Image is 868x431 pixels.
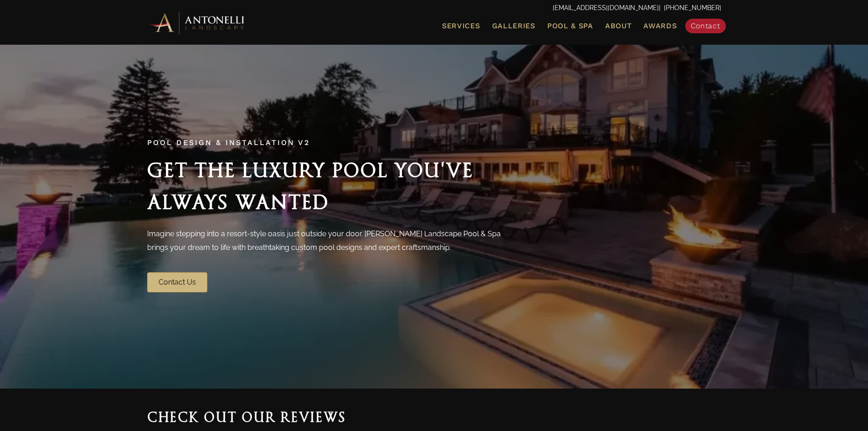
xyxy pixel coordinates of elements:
span: Services [442,22,480,30]
span: Pool & Spa [547,21,593,30]
a: Awards [640,20,680,32]
p: | [PHONE_NUMBER] [147,2,721,14]
a: Services [438,20,484,32]
a: Contact [685,19,726,33]
a: About [601,20,636,32]
span: Get the Luxury Pool You've Always Wanted [147,159,473,213]
span: Contact Us [159,278,196,286]
a: [EMAIL_ADDRESS][DOMAIN_NAME] [553,4,659,11]
span: Pool Design & Installation v2 [147,138,310,147]
span: Contact [691,21,720,30]
a: Pool & Spa [544,20,597,32]
span: Galleries [492,21,535,30]
a: Galleries [488,20,539,32]
span: About [605,22,632,30]
a: Contact Us [147,272,207,292]
span: Awards [643,21,677,30]
span: Check out our reviews [147,410,346,425]
img: Antonelli Horizontal Logo [147,10,247,35]
span: Imagine stepping into a resort-style oasis just outside your door. [PERSON_NAME] Landscape Pool &... [147,229,501,252]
